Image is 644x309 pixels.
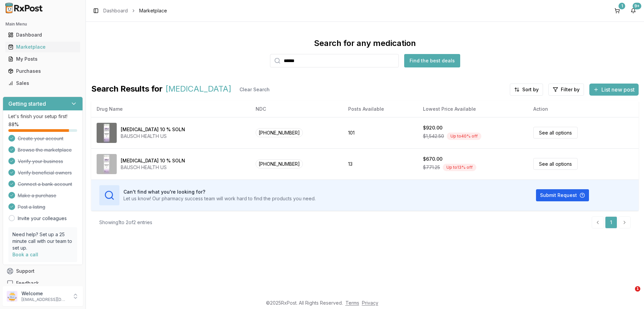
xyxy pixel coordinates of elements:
button: List new post [589,84,639,96]
td: 13 [343,148,417,179]
button: Support [3,265,83,277]
a: Sales [5,77,80,89]
a: Book a call [12,252,38,257]
span: Marketplace [139,7,167,14]
span: Browse the marketplace [18,147,72,153]
img: RxPost Logo [3,3,46,13]
span: $1,542.50 [423,133,444,140]
div: Up to 13 % off [443,164,476,171]
span: [PHONE_NUMBER] [256,159,303,168]
span: Verify beneficial owners [18,169,72,176]
div: BAUSCH HEALTH US [121,133,185,140]
div: Marketplace [8,44,77,50]
span: [MEDICAL_DATA] [165,84,231,96]
span: 88 % [8,121,19,128]
span: Verify your business [18,158,63,165]
span: Feedback [16,280,39,287]
button: Feedback [3,277,83,289]
button: Sort by [510,84,543,96]
div: Search for any medication [314,38,416,49]
h3: Can't find what you're looking for? [123,189,316,195]
img: Jublia 10 % SOLN [97,123,117,143]
button: Filter by [548,84,584,96]
div: 1 [619,3,625,9]
span: Create your account [18,135,63,142]
a: Invite your colleagues [18,215,67,222]
span: Post a listing [18,204,45,210]
a: My Posts [5,53,80,65]
a: 1 [605,216,617,228]
button: Marketplace [3,42,83,52]
img: User avatar [7,291,17,302]
a: Dashboard [5,29,80,41]
nav: pagination [592,216,631,228]
button: Dashboard [3,30,83,40]
button: 1 [612,5,623,16]
button: Sales [3,78,83,89]
th: Posts Available [343,101,417,117]
button: Purchases [3,66,83,76]
h3: Getting started [8,100,46,108]
a: List new post [589,87,639,94]
span: Sort by [522,86,539,93]
iframe: Intercom live chat [621,286,637,302]
span: Filter by [561,86,580,93]
a: Terms [345,300,359,306]
div: Dashboard [8,32,77,38]
div: [MEDICAL_DATA] 10 % SOLN [121,126,185,133]
a: See all options [533,158,578,170]
div: Showing 1 to 2 of 2 entries [99,219,152,226]
span: Make a purchase [18,192,56,199]
p: [EMAIL_ADDRESS][DOMAIN_NAME] [21,297,68,302]
span: $771.25 [423,164,440,171]
span: 1 [635,286,640,292]
div: Purchases [8,68,77,74]
a: Marketplace [5,41,80,53]
div: My Posts [8,56,77,62]
p: Need help? Set up a 25 minute call with our team to set up. [12,231,73,251]
div: Sales [8,80,77,87]
button: Submit Request [536,189,589,201]
a: See all options [533,127,578,139]
p: Let's finish your setup first! [8,113,77,120]
div: [MEDICAL_DATA] 10 % SOLN [121,157,185,164]
th: Drug Name [91,101,250,117]
span: List new post [601,86,635,94]
div: $920.00 [423,124,442,131]
a: Privacy [362,300,378,306]
button: Find the best deals [404,54,460,67]
a: Dashboard [103,7,128,14]
button: Clear Search [234,84,275,96]
p: Let us know! Our pharmacy success team will work hard to find the products you need. [123,195,316,202]
p: Welcome [21,290,68,297]
div: 9+ [633,3,641,9]
th: Action [528,101,639,117]
div: BAUSCH HEALTH US [121,164,185,171]
a: Purchases [5,65,80,77]
div: $670.00 [423,156,442,162]
span: Connect a bank account [18,181,72,188]
td: 101 [343,117,417,148]
span: Search Results for [91,84,163,96]
button: 9+ [628,5,639,16]
nav: breadcrumb [103,7,167,14]
img: Jublia 10 % SOLN [97,154,117,174]
div: Up to 40 % off [447,133,481,140]
th: NDC [250,101,343,117]
button: My Posts [3,54,83,64]
th: Lowest Price Available [418,101,528,117]
h2: Main Menu [5,21,80,27]
span: [PHONE_NUMBER] [256,128,303,137]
